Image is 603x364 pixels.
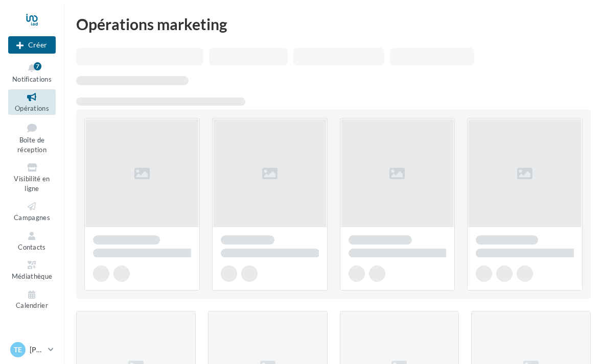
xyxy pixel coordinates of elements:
span: Boîte de réception [17,136,47,154]
span: Te [14,345,22,355]
span: Notifications [12,75,52,83]
a: Boîte de réception [8,119,56,156]
button: Créer [8,36,56,54]
a: Contacts [8,228,56,253]
div: Opérations marketing [76,16,591,32]
div: 7 [34,62,41,70]
span: Médiathèque [12,272,53,280]
a: Opérations [8,89,56,114]
button: Notifications 7 [8,60,56,85]
a: Calendrier [8,287,56,312]
div: Nouvelle campagne [8,36,56,54]
span: Campagnes [14,213,50,222]
a: Te [PERSON_NAME] [8,340,56,359]
span: Opérations [15,104,49,112]
a: Médiathèque [8,257,56,282]
span: Contacts [18,243,46,251]
span: Calendrier [16,302,48,310]
a: Visibilité en ligne [8,160,56,195]
a: Campagnes [8,199,56,224]
span: Visibilité en ligne [14,175,50,192]
p: [PERSON_NAME] [30,345,44,355]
